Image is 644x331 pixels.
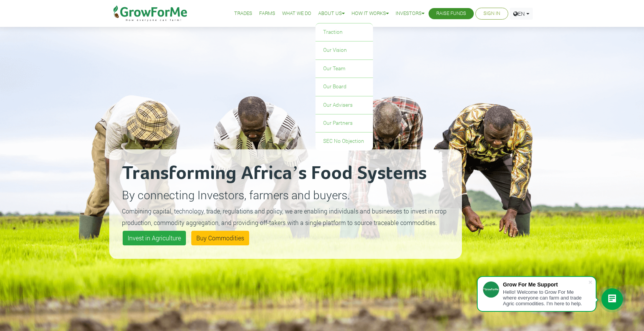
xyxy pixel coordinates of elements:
[191,231,249,245] a: Buy Commodities
[123,231,186,245] a: Invest in Agriculture
[315,96,373,114] a: Our Advisers
[352,10,389,18] a: How it Works
[122,207,447,227] small: Combining capital, technology, trade, regulations and policy, we are enabling individuals and bus...
[503,289,588,306] div: Hello! Welcome to Grow For Me where everyone can farm and trade Agric commodities. I'm here to help.
[318,10,345,18] a: About Us
[396,10,424,18] a: Investors
[282,10,311,18] a: What We Do
[503,281,588,288] div: Grow For Me Support
[315,60,373,78] a: Our Team
[436,10,466,18] a: Raise Funds
[315,114,373,132] a: Our Partners
[234,10,252,18] a: Trades
[510,8,533,20] a: EN
[122,186,449,204] p: By connecting Investors, farmers and buyers.
[315,41,373,59] a: Our Vision
[259,10,275,18] a: Farms
[315,132,373,150] a: SEC No Objection
[122,162,449,185] h2: Transforming Africa’s Food Systems
[483,10,500,18] a: Sign In
[315,23,373,41] a: Traction
[315,78,373,96] a: Our Board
